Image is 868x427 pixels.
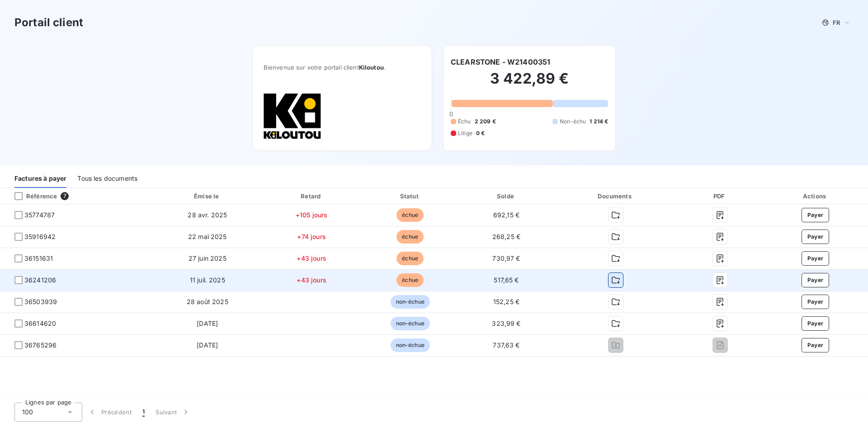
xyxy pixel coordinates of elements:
span: Kiloutou [359,64,384,71]
span: Échu [458,117,471,126]
span: 36765296 [24,341,57,350]
span: [DATE] [197,319,218,327]
span: 22 mai 2025 [188,233,227,240]
span: 28 août 2025 [187,298,228,305]
span: échue [396,230,424,244]
span: non-échue [391,295,430,309]
h6: CLEARSTONE - W21400351 [451,56,550,67]
span: FR [833,19,840,26]
div: Retard [264,192,360,201]
span: 730,97 € [492,254,520,262]
span: 36241206 [24,276,56,285]
span: +105 jours [296,211,328,219]
span: +43 jours [297,276,326,284]
div: PDF [679,192,761,201]
span: +43 jours [297,254,326,262]
span: 1 214 € [590,117,608,126]
div: Référence [7,192,57,200]
span: 1 [142,408,145,417]
div: Statut [363,192,457,201]
span: Non-échu [560,117,586,126]
span: 27 juin 2025 [189,254,226,262]
div: Documents [556,192,675,201]
span: 268,25 € [492,233,520,240]
div: Émise le [155,192,260,201]
span: 0 € [476,129,485,137]
span: 36614620 [24,319,56,328]
span: 35916942 [24,232,56,241]
span: 517,65 € [494,276,519,284]
span: 28 avr. 2025 [188,211,227,219]
span: [DATE] [197,341,218,349]
img: Company logo [264,93,321,140]
button: Payer [802,316,830,331]
span: 692,15 € [493,211,519,219]
button: Suivant [150,403,196,422]
button: Précédent [82,403,137,422]
span: 36151631 [24,254,53,263]
span: 7 [61,192,69,200]
span: Litige [458,129,472,137]
div: Actions [764,192,866,201]
button: Payer [802,273,830,287]
h3: Portail client [14,14,83,31]
span: 36503939 [24,297,57,306]
span: échue [396,208,424,222]
div: Factures à payer [14,169,66,188]
span: échue [396,273,424,287]
span: 2 209 € [475,117,496,126]
button: Payer [802,251,830,266]
button: Payer [802,230,830,244]
span: non-échue [391,338,430,352]
div: Solde [461,192,552,201]
span: 100 [22,408,33,417]
button: Payer [802,295,830,309]
span: 35774787 [24,211,55,220]
button: Payer [802,208,830,222]
h2: 3 422,89 € [451,70,608,97]
span: 11 juil. 2025 [190,276,225,284]
span: non-échue [391,317,430,330]
span: 0 [449,110,453,117]
span: 737,63 € [493,341,519,349]
button: 1 [137,403,150,422]
span: 152,25 € [493,298,519,305]
button: Payer [802,338,830,352]
span: Bienvenue sur votre portail client . [264,64,421,71]
div: Tous les documents [77,169,137,188]
span: 323,99 € [492,319,520,327]
span: échue [396,252,424,265]
span: +74 jours [297,233,325,240]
